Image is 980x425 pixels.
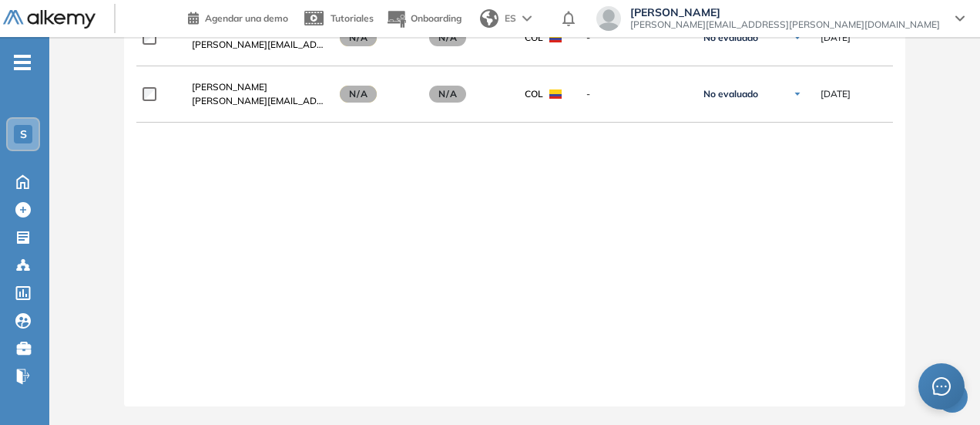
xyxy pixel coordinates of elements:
[205,12,288,24] span: Agendar una demo
[3,10,96,29] img: Logo
[429,29,466,46] span: N/A
[586,31,685,45] span: -
[630,6,940,19] span: [PERSON_NAME]
[505,12,516,25] span: ES
[192,38,327,52] span: [PERSON_NAME][EMAIL_ADDRESS][PERSON_NAME][DOMAIN_NAME]
[522,15,532,22] img: arrow
[331,12,374,24] span: Tutoriales
[525,31,543,45] span: COL
[192,94,327,108] span: [PERSON_NAME][EMAIL_ADDRESS][PERSON_NAME][DOMAIN_NAME]
[20,128,27,140] span: S
[793,89,802,99] img: Ícono de flecha
[932,377,951,396] span: message
[411,12,461,24] span: Onboarding
[549,33,562,42] img: COL
[188,8,288,26] a: Agendar una demo
[586,87,685,101] span: -
[630,19,940,31] span: [PERSON_NAME][EMAIL_ADDRESS][PERSON_NAME][DOMAIN_NAME]
[429,86,466,103] span: N/A
[14,61,31,64] i: -
[821,31,851,45] span: [DATE]
[549,89,562,99] img: COL
[703,32,758,44] span: No evaluado
[793,33,802,42] img: Ícono de flecha
[525,87,543,101] span: COL
[340,86,377,103] span: N/A
[192,81,267,93] span: [PERSON_NAME]
[821,87,851,101] span: [DATE]
[192,80,327,94] a: [PERSON_NAME]
[480,9,498,28] img: world
[703,88,758,100] span: No evaluado
[386,2,461,35] button: Onboarding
